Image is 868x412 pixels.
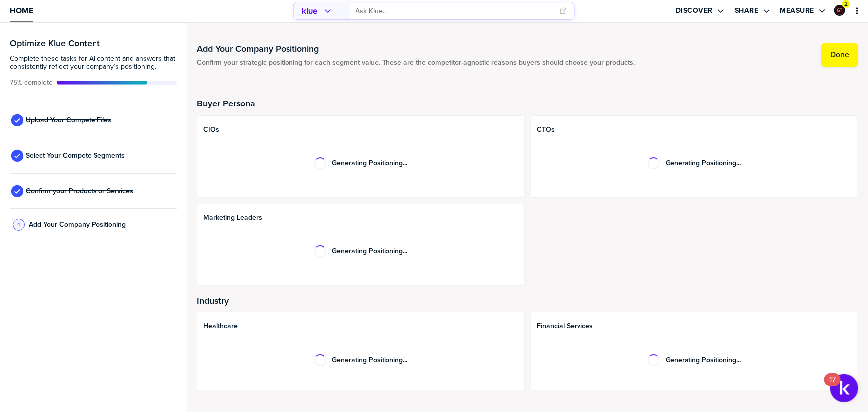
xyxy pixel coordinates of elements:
span: Generating Positioning... [332,356,408,364]
button: Done [821,43,858,67]
span: Generating Positioning... [666,159,741,167]
div: 17 [829,380,836,393]
span: 2 [845,0,848,8]
span: Upload Your Compete Files [26,116,111,124]
div: Graham Tutti [834,5,845,16]
span: Select Your Compete Segments [26,152,125,160]
span: Healthcare [203,322,518,330]
span: Add Your Company Positioning [29,221,126,229]
label: Done [830,50,849,60]
input: Ask Klue... [356,3,554,19]
span: CIOs [203,126,518,134]
a: Edit Profile [833,4,846,17]
label: Discover [676,6,713,15]
span: Generating Positioning... [332,247,408,255]
span: Confirm your Products or Services [26,187,133,195]
span: Confirm your strategic positioning for each segment value. These are the competitor-agnostic reas... [197,59,635,67]
h2: Buyer Persona [197,99,858,108]
label: Measure [780,6,815,15]
span: CTOs [537,126,852,134]
span: Complete these tasks for AI content and answers that consistently reflect your company’s position... [10,55,177,71]
span: Active [10,79,53,87]
label: Share [735,6,759,15]
img: ee1355cada6433fc92aa15fbfe4afd43-sml.png [835,6,844,15]
span: Financial Services [537,322,852,330]
span: 4 [17,221,20,228]
h1: Add Your Company Positioning [197,43,635,55]
span: Marketing Leaders [203,214,518,222]
span: Generating Positioning... [666,356,741,364]
span: Home [10,6,33,15]
h2: Industry [197,296,858,306]
h3: Optimize Klue Content [10,39,177,48]
button: Open Resource Center, 17 new notifications [830,374,858,402]
span: Generating Positioning... [332,159,408,167]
